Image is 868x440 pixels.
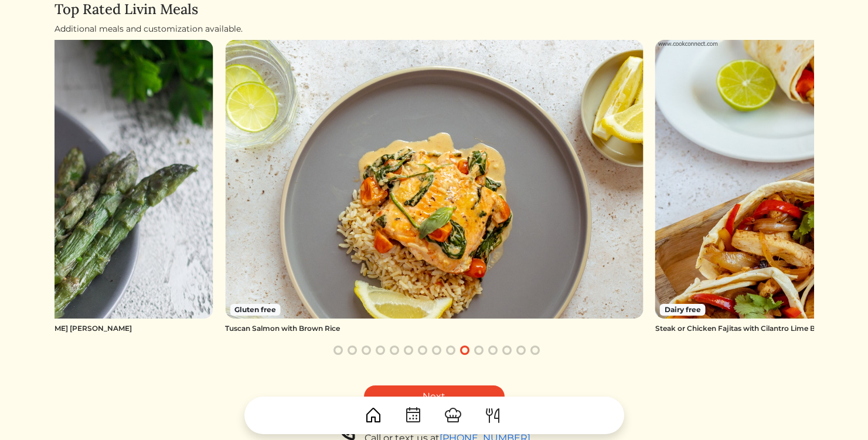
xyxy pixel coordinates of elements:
[484,406,502,425] img: ForkKnife-55491504ffdb50bab0c1e09e7649658475375261d09fd45db06cec23bce548bf.svg
[444,406,462,425] img: ChefHat-a374fb509e4f37eb0702ca99f5f64f3b6956810f32a249b33092029f8484b388.svg
[404,406,423,425] img: CalendarDots-5bcf9d9080389f2a281d69619e1c85352834be518fbc73d9501aef674afc0d57.svg
[55,23,814,35] div: Additional meals and customization available.
[230,304,281,316] span: Gluten free
[364,385,505,408] a: Next
[660,304,706,316] span: Dairy free
[55,1,814,18] h4: Top Rated Livin Meals
[225,40,643,319] img: Tuscan Salmon with Brown Rice
[364,406,383,425] img: House-9bf13187bcbb5817f509fe5e7408150f90897510c4275e13d0d5fca38e0b5951.svg
[225,323,643,334] div: Tuscan Salmon with Brown Rice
